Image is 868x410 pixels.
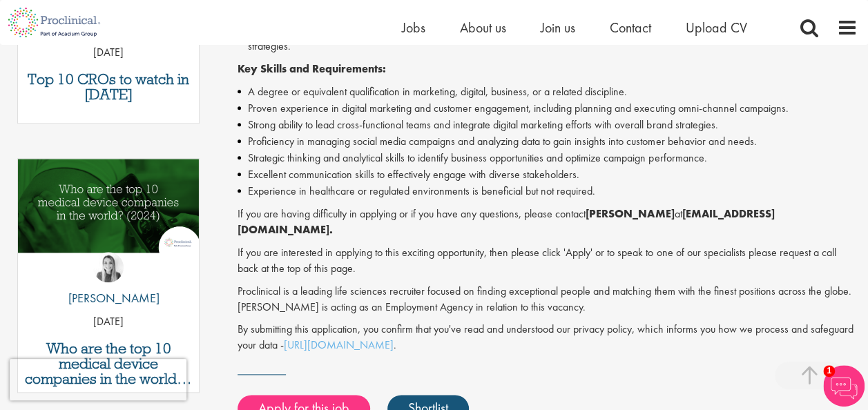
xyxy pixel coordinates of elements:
li: Proficiency in managing social media campaigns and analyzing data to gain insights into customer ... [238,133,858,150]
span: 1 [823,365,835,377]
a: About us [460,19,506,37]
a: Top 10 CROs to watch in [DATE] [25,72,192,102]
li: Excellent communication skills to effectively engage with diverse stakeholders. [238,166,858,183]
li: Strategic thinking and analytical skills to identify business opportunities and optimize campaign... [238,150,858,166]
strong: [EMAIL_ADDRESS][DOMAIN_NAME]. [238,206,774,237]
p: Proclinical is a leading life sciences recruiter focused on finding exceptional people and matchi... [238,284,858,315]
p: By submitting this application, you confirm that you've read and understood our privacy policy, w... [238,322,858,353]
a: Link to a post [18,159,199,281]
li: Proven experience in digital marketing and customer engagement, including planning and executing ... [238,100,858,117]
li: Strong ability to lead cross-functional teams and integrate digital marketing efforts with overal... [238,117,858,133]
p: If you are having difficulty in applying or if you have any questions, please contact at [238,206,858,238]
p: [DATE] [18,314,199,330]
strong: [PERSON_NAME] [586,206,674,221]
img: Top 10 Medical Device Companies 2024 [18,159,199,253]
a: Who are the top 10 medical device companies in the world in [DATE]? [25,341,192,387]
a: Join us [541,19,575,37]
a: [URL][DOMAIN_NAME] [284,338,394,352]
li: Experience in healthcare or regulated environments is beneficial but not required. [238,183,858,199]
a: Upload CV [686,19,747,37]
iframe: reCAPTCHA [10,359,186,400]
a: Hannah Burke [PERSON_NAME] [58,252,160,314]
strong: Key Skills and Requirements: [238,61,386,76]
p: [PERSON_NAME] [58,289,160,307]
li: A degree or equivalent qualification in marketing, digital, business, or a related discipline. [238,84,858,100]
a: Jobs [402,19,425,37]
p: [DATE] [18,45,199,61]
a: Contact [610,19,651,37]
img: Hannah Burke [93,252,124,282]
img: Chatbot [823,365,865,407]
p: If you are interested in applying to this exciting opportunity, then please click 'Apply' or to s... [238,245,858,277]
